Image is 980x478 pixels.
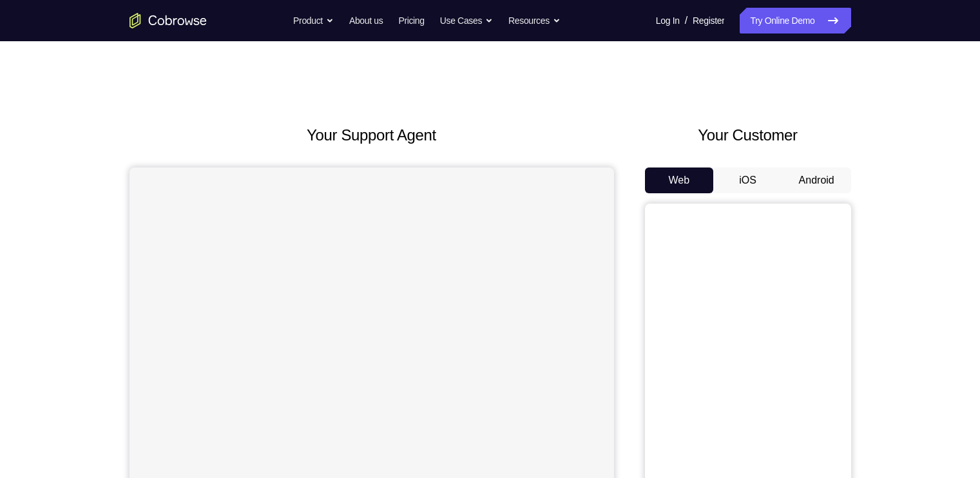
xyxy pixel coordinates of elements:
[740,8,850,33] a: Try Online Demo
[398,8,424,33] a: Pricing
[782,167,851,193] button: Android
[645,167,714,193] button: Web
[293,8,334,33] button: Product
[349,8,383,33] a: About us
[693,8,724,33] a: Register
[685,13,687,28] span: /
[130,124,614,147] h2: Your Support Agent
[440,8,493,33] button: Use Cases
[645,124,851,147] h2: Your Customer
[508,8,561,33] button: Resources
[130,13,207,28] a: Go to the home page
[713,167,782,193] button: iOS
[656,8,680,33] a: Log In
